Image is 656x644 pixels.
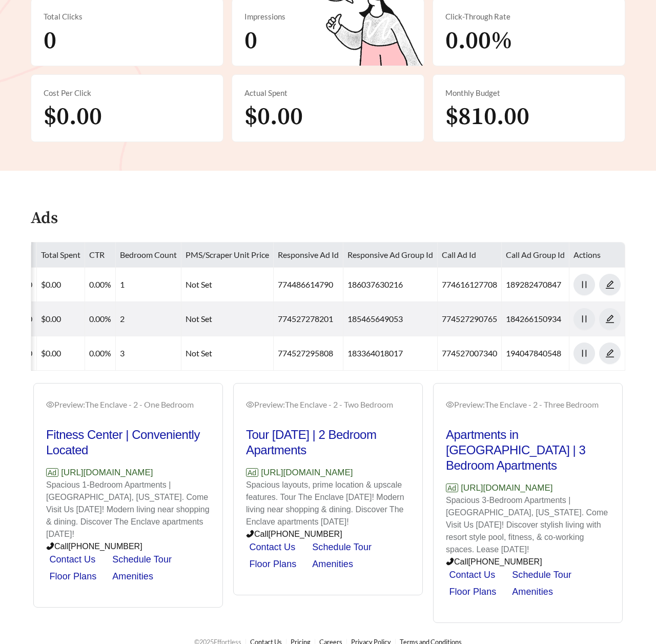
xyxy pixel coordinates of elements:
[446,484,458,492] span: Ad
[44,11,211,23] div: Total Clicks
[49,554,95,565] a: Contact Us
[31,210,58,228] h4: Ads
[46,466,210,479] p: [URL][DOMAIN_NAME]
[446,557,454,566] span: phone
[112,571,153,581] a: Amenities
[274,268,343,302] td: 774486614790
[449,587,496,597] a: Floor Plans
[246,466,410,479] p: [URL][DOMAIN_NAME]
[445,102,529,132] span: $810.00
[46,542,54,550] span: phone
[37,268,85,302] td: $0.00
[244,87,412,99] div: Actual Spent
[246,530,254,538] span: phone
[599,314,621,324] a: edit
[445,11,612,23] div: Click-Through Rate
[600,280,620,289] span: edit
[502,243,569,268] th: Call Ad Group Id
[244,26,257,56] span: 0
[249,559,296,569] a: Floor Plans
[181,243,274,268] th: PMS/Scraper Unit Price
[502,336,569,371] td: 194047840548
[438,243,502,268] th: Call Ad Id
[89,250,105,259] span: CTR
[46,400,54,409] span: eye
[573,343,595,364] button: pause
[44,102,102,132] span: $0.00
[446,427,610,473] h2: Apartments in [GEOGRAPHIC_DATA] | 3 Bedroom Apartments
[573,274,595,295] button: pause
[449,570,495,580] a: Contact Us
[85,336,116,371] td: 0.00%
[600,349,620,358] span: edit
[274,302,343,336] td: 774527278201
[312,542,372,552] a: Schedule Tour
[181,302,274,336] td: Not Set
[343,243,438,268] th: Responsive Ad Group Id
[599,279,621,289] a: edit
[445,87,612,99] div: Monthly Budget
[446,400,454,409] span: eye
[274,243,343,268] th: Responsive Ad Id
[569,243,625,268] th: Actions
[37,336,85,371] td: $0.00
[244,11,412,23] div: Impressions
[244,102,303,132] span: $0.00
[246,400,254,409] span: eye
[181,268,274,302] td: Not Set
[116,243,181,268] th: Bedroom Count
[46,427,210,458] h2: Fitness Center | Conveniently Located
[343,302,438,336] td: 185465649053
[446,481,610,495] p: [URL][DOMAIN_NAME]
[599,274,621,295] button: edit
[438,336,502,371] td: 774527007340
[37,243,85,268] th: Total Spent
[116,268,181,302] td: 1
[574,314,594,324] span: pause
[85,268,116,302] td: 0.00%
[181,336,274,371] td: Not Set
[46,479,210,540] p: Spacious 1-Bedroom Apartments | [GEOGRAPHIC_DATA], [US_STATE]. Come Visit Us [DATE]! Modern livin...
[246,468,258,477] span: Ad
[249,542,295,552] a: Contact Us
[438,302,502,336] td: 774527290765
[573,308,595,330] button: pause
[49,571,96,581] a: Floor Plans
[512,570,571,580] a: Schedule Tour
[85,302,116,336] td: 0.00%
[599,308,621,330] button: edit
[446,494,610,556] p: Spacious 3-Bedroom Apartments | [GEOGRAPHIC_DATA], [US_STATE]. Come Visit Us [DATE]! Discover sty...
[446,556,610,568] p: Call [PHONE_NUMBER]
[112,554,172,565] a: Schedule Tour
[343,336,438,371] td: 183364018017
[599,343,621,364] button: edit
[445,26,512,56] span: 0.00%
[246,528,410,540] p: Call [PHONE_NUMBER]
[502,302,569,336] td: 184266150934
[446,398,610,411] div: Preview: The Enclave - 2 - Three Bedroom
[343,268,438,302] td: 186037630216
[246,479,410,528] p: Spacious layouts, prime location & upscale features. Tour The Enclave [DATE]! Modern living near ...
[44,26,56,56] span: 0
[246,427,410,458] h2: Tour [DATE] | 2 Bedroom Apartments
[116,302,181,336] td: 2
[600,314,620,324] span: edit
[46,468,58,477] span: Ad
[574,349,594,358] span: pause
[599,348,621,358] a: edit
[46,540,210,553] p: Call [PHONE_NUMBER]
[274,336,343,371] td: 774527295808
[438,268,502,302] td: 774616127708
[512,587,553,597] a: Amenities
[312,559,353,569] a: Amenities
[116,336,181,371] td: 3
[44,87,211,99] div: Cost Per Click
[502,268,569,302] td: 189282470847
[46,398,210,411] div: Preview: The Enclave - 2 - One Bedroom
[37,302,85,336] td: $0.00
[574,280,594,289] span: pause
[246,398,410,411] div: Preview: The Enclave - 2 - Two Bedroom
